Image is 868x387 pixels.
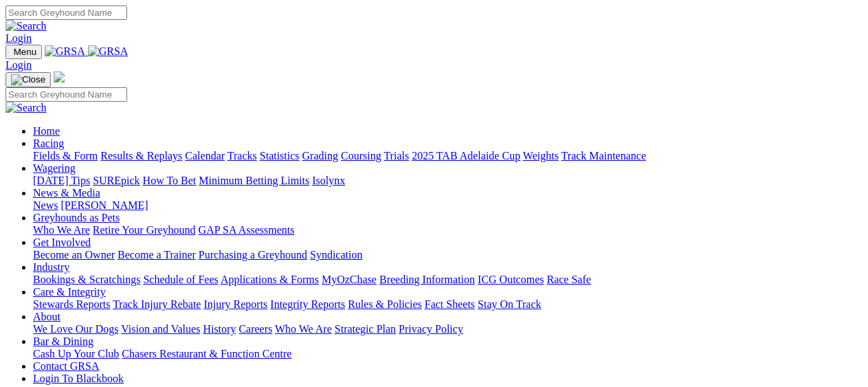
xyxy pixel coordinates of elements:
a: Strategic Plan [335,323,396,335]
a: Schedule of Fees [143,274,218,285]
a: Racing [33,137,64,149]
a: Login [5,32,32,44]
a: Track Maintenance [561,150,646,162]
a: Bookings & Scratchings [33,274,140,285]
a: News & Media [33,187,100,199]
div: Racing [33,150,863,162]
a: Fields & Form [33,150,98,162]
a: Syndication [310,249,362,261]
div: About [33,323,863,335]
div: Get Involved [33,249,863,261]
a: Retire Your Greyhound [93,224,196,236]
a: Coursing [341,150,381,162]
a: MyOzChase [322,274,377,285]
a: How To Bet [143,175,197,186]
img: Close [11,74,45,85]
a: Weights [523,150,559,162]
a: Results & Replays [100,150,182,162]
img: GRSA [88,45,129,58]
a: Privacy Policy [399,323,463,335]
div: Bar & Dining [33,348,863,360]
a: Isolynx [312,175,345,186]
input: Search [5,5,127,20]
div: Wagering [33,175,863,187]
a: Fact Sheets [425,298,475,310]
a: Contact GRSA [33,360,99,372]
a: GAP SA Assessments [199,224,295,236]
a: News [33,199,58,211]
a: Become an Owner [33,249,115,261]
a: Tracks [227,150,257,162]
a: Industry [33,261,69,273]
a: [DATE] Tips [33,175,90,186]
a: Chasers Restaurant & Function Centre [122,348,291,360]
a: Wagering [33,162,76,174]
a: Injury Reports [203,298,267,310]
a: Statistics [260,150,300,162]
input: Search [5,87,127,102]
a: Applications & Forms [221,274,319,285]
a: We Love Our Dogs [33,323,118,335]
a: [PERSON_NAME] [60,199,148,211]
a: 2025 TAB Adelaide Cup [412,150,520,162]
a: Grading [302,150,338,162]
a: Care & Integrity [33,286,106,298]
a: SUREpick [93,175,140,186]
a: Calendar [185,150,225,162]
div: News & Media [33,199,863,212]
button: Toggle navigation [5,45,42,59]
img: GRSA [45,45,85,58]
img: logo-grsa-white.png [54,71,65,82]
a: Who We Are [275,323,332,335]
a: Stay On Track [478,298,541,310]
a: Login To Blackbook [33,373,124,384]
a: Integrity Reports [270,298,345,310]
div: Greyhounds as Pets [33,224,863,236]
a: Cash Up Your Club [33,348,119,360]
a: Get Involved [33,236,91,248]
a: Track Injury Rebate [113,298,201,310]
img: Search [5,102,47,114]
span: Menu [14,47,36,57]
a: Minimum Betting Limits [199,175,309,186]
img: Search [5,20,47,32]
a: Purchasing a Greyhound [199,249,307,261]
a: ICG Outcomes [478,274,544,285]
a: Vision and Values [121,323,200,335]
a: Careers [238,323,272,335]
a: About [33,311,60,322]
a: Login [5,59,32,71]
a: History [203,323,236,335]
a: Home [33,125,60,137]
a: Become a Trainer [118,249,196,261]
a: Stewards Reports [33,298,110,310]
a: Breeding Information [379,274,475,285]
a: Race Safe [546,274,590,285]
a: Bar & Dining [33,335,93,347]
a: Rules & Policies [348,298,422,310]
button: Toggle navigation [5,72,51,87]
a: Who We Are [33,224,90,236]
div: Industry [33,274,863,286]
div: Care & Integrity [33,298,863,311]
a: Greyhounds as Pets [33,212,120,223]
a: Trials [383,150,409,162]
